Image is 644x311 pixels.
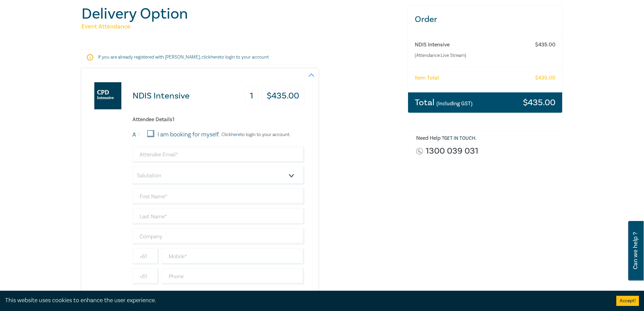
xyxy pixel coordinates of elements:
[408,5,563,34] h3: Order
[535,42,555,48] h6: $ 435.00
[133,268,159,285] input: +61
[211,54,220,60] a: here
[81,5,400,23] h1: Delivery Option
[138,132,140,137] small: 1
[436,100,473,107] small: (Including GST)
[415,98,473,107] h3: Total
[415,75,439,81] h6: Item Total
[444,135,475,141] a: Get in touch
[133,248,159,265] input: +61
[616,296,639,306] button: Accept cookies
[94,82,121,109] img: NDIS Intensive
[523,98,555,107] h3: $ 435.00
[535,75,555,81] h6: $ 435.00
[98,54,302,61] p: If you are already registered with [PERSON_NAME], click to login to your account
[416,135,557,142] h6: Need Help ? .
[133,188,305,205] input: First Name*
[5,296,606,305] div: This website uses cookies to enhance the user experience.
[220,132,290,137] p: Click to login to your account.
[261,87,305,105] h3: $ 435.00
[162,248,305,265] input: Mobile*
[133,228,305,245] input: Company
[133,147,305,163] input: Attendee Email*
[426,147,478,156] a: 1300 039 031
[133,116,305,123] h6: Attendee Details 1
[133,208,305,225] input: Last Name*
[632,225,639,276] span: Can we help ?
[415,52,529,59] small: (Attendance: Live Stream )
[133,91,190,101] h3: NDIS Intensive
[158,130,220,139] label: I am booking for myself.
[81,23,400,31] h5: Event Attendance
[415,42,529,48] h6: NDIS Intensive
[231,132,240,138] a: here
[162,268,305,285] input: Phone
[244,87,259,105] h3: 1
